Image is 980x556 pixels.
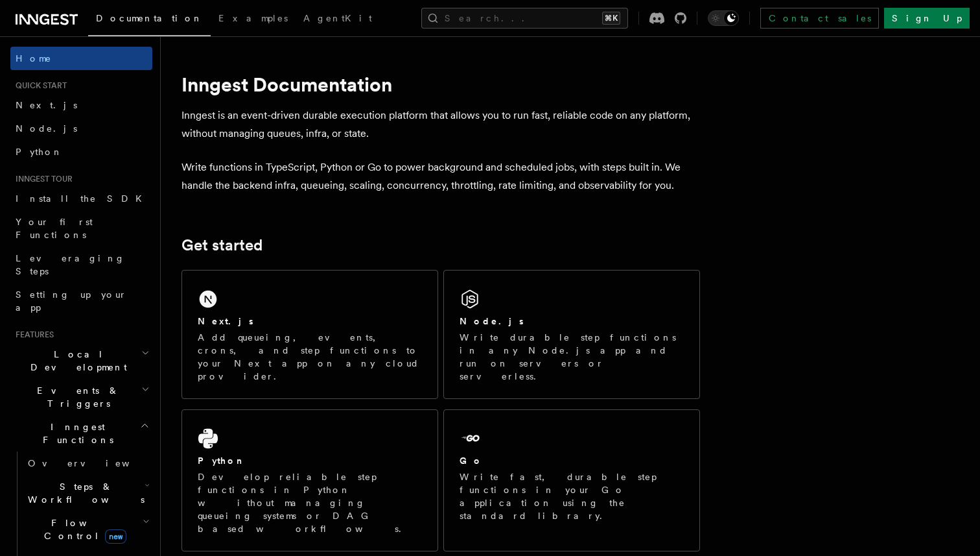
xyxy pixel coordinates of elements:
button: Toggle dark mode [708,10,739,26]
button: Local Development [10,343,152,379]
span: Examples [218,13,288,23]
span: Install the SDK [16,193,150,204]
a: Leveraging Steps [10,247,152,283]
span: Flow Control [23,516,143,542]
h2: Node.js [460,315,524,328]
a: Documentation [88,4,211,36]
span: Documentation [96,13,203,23]
a: Overview [23,452,152,475]
a: Sign Up [884,8,970,29]
span: Node.js [16,123,77,134]
button: Search...⌘K [421,8,628,29]
a: Setting up your app [10,283,152,319]
a: Home [10,47,152,70]
h2: Go [460,454,483,467]
button: Inngest Functions [10,415,152,452]
span: Inngest Functions [10,420,140,446]
span: Setting up your app [16,289,127,313]
a: Node.jsWrite durable step functions in any Node.js app and run on servers or serverless. [443,270,700,399]
a: AgentKit [296,4,380,35]
span: Leveraging Steps [16,253,125,276]
span: Overview [28,458,161,468]
p: Write durable step functions in any Node.js app and run on servers or serverless. [460,331,684,383]
a: GoWrite fast, durable step functions in your Go application using the standard library. [443,409,700,551]
p: Write fast, durable step functions in your Go application using the standard library. [460,470,684,522]
span: Features [10,330,54,340]
span: AgentKit [303,13,372,23]
a: Node.js [10,117,152,140]
button: Events & Triggers [10,379,152,415]
span: Inngest tour [10,174,73,184]
a: Install the SDK [10,187,152,210]
span: Home [16,52,52,65]
p: Write functions in TypeScript, Python or Go to power background and scheduled jobs, with steps bu... [181,158,700,195]
button: Steps & Workflows [23,475,152,511]
a: Examples [211,4,296,35]
button: Flow Controlnew [23,511,152,548]
a: Next.jsAdd queueing, events, crons, and step functions to your Next app on any cloud provider. [181,270,438,399]
a: Get started [181,236,262,254]
a: Next.js [10,93,152,117]
span: Your first Functions [16,217,93,240]
span: Next.js [16,100,77,110]
p: Inngest is an event-driven durable execution platform that allows you to run fast, reliable code ... [181,106,700,143]
span: Steps & Workflows [23,480,145,506]
p: Add queueing, events, crons, and step functions to your Next app on any cloud provider. [198,331,422,383]
a: Your first Functions [10,210,152,247]
a: PythonDevelop reliable step functions in Python without managing queueing systems or DAG based wo... [181,409,438,551]
span: Quick start [10,80,67,91]
span: Events & Triggers [10,384,141,410]
span: new [105,529,126,544]
span: Python [16,147,63,157]
h1: Inngest Documentation [181,73,700,96]
a: Python [10,140,152,163]
p: Develop reliable step functions in Python without managing queueing systems or DAG based workflows. [198,470,422,535]
h2: Next.js [198,315,253,328]
kbd: ⌘K [602,12,620,25]
h2: Python [198,454,246,467]
span: Local Development [10,348,141,374]
a: Contact sales [760,8,879,29]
